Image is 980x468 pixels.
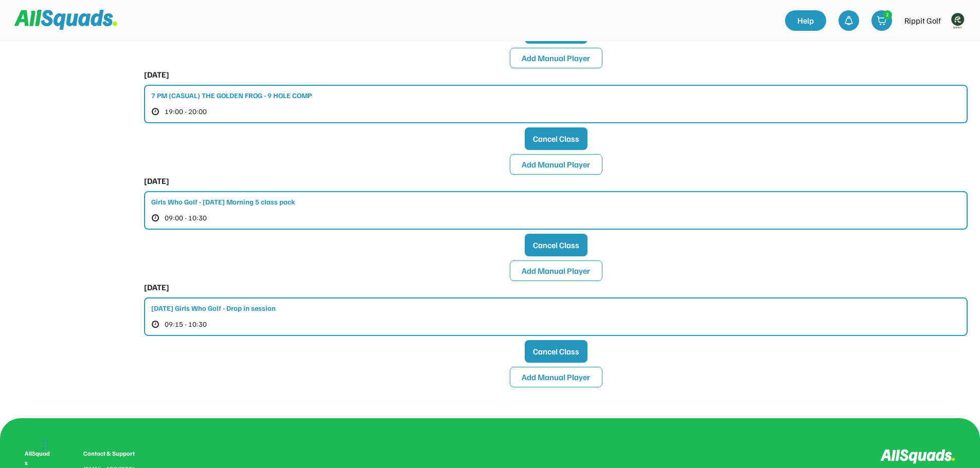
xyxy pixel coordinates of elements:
div: Rippit Golf [904,14,941,27]
a: Help [785,10,826,31]
button: 09:15 - 10:30 [151,317,269,331]
img: Logo%20inverted.svg [880,449,955,464]
button: 19:00 - 20:00 [151,105,269,118]
div: 2 [883,11,892,18]
div: [DATE] [144,175,169,187]
button: Add Manual Player [510,48,602,68]
button: Cancel Class [525,127,587,150]
div: Girls Who Golf - [DATE] Morning 5 class pack [151,196,295,207]
img: bell-03%20%281%29.svg [844,15,854,26]
div: [DATE] [144,281,169,293]
button: Cancel Class [525,340,587,363]
img: Squad%20Logo.svg [14,10,117,29]
span: 19:00 - 20:00 [165,108,207,115]
button: Cancel Class [525,234,587,256]
button: Add Manual Player [510,154,602,175]
div: [DATE] Girls Who Golf - Drop in session [151,303,276,313]
div: 7 PM (CASUAL) THE GOLDEN FROG - 9 HOLE COMP [151,90,312,101]
button: Add Manual Player [510,367,602,387]
img: shopping-cart-01%20%281%29.svg [877,15,887,26]
img: Rippitlogov2_green.png [947,10,968,31]
div: [DATE] [144,68,169,81]
button: 09:00 - 10:30 [151,211,269,224]
span: 09:15 - 10:30 [165,321,207,328]
button: Add Manual Player [510,260,602,281]
span: 09:00 - 10:30 [165,214,207,221]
